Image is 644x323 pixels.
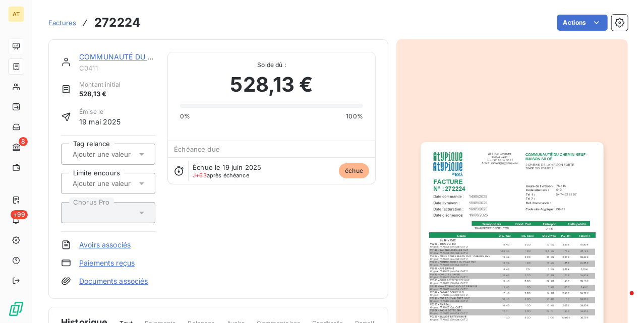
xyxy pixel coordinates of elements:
img: Logo LeanPay [8,301,24,317]
a: Avoirs associés [79,240,131,250]
iframe: Intercom live chat [610,289,634,313]
span: +99 [11,210,28,219]
span: C0411 [79,64,155,72]
span: Échéance due [174,145,220,153]
span: 19 mai 2025 [79,116,121,127]
span: 528,13 € [79,89,121,99]
a: Paiements reçus [79,258,135,268]
span: 528,13 € [230,70,313,100]
span: 8 [19,137,28,146]
span: Factures [48,19,76,27]
button: Actions [557,15,608,31]
span: 100% [346,112,363,121]
div: AT [8,6,24,22]
input: Ajouter une valeur [72,179,173,188]
span: Échue le 19 juin 2025 [193,163,261,171]
a: Factures [48,18,76,28]
a: Documents associés [79,276,148,286]
a: COMMUNAUTÉ DU CHEMIN NEUF - [79,52,202,61]
a: 8 [8,139,24,155]
span: Solde dû : [180,60,363,70]
span: échue [339,163,369,178]
span: après échéance [193,172,249,178]
span: J+63 [193,172,207,179]
span: Montant initial [79,80,121,89]
span: Émise le [79,107,121,116]
h3: 272224 [94,14,140,32]
input: Ajouter une valeur [72,150,173,159]
span: 0% [180,112,190,121]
